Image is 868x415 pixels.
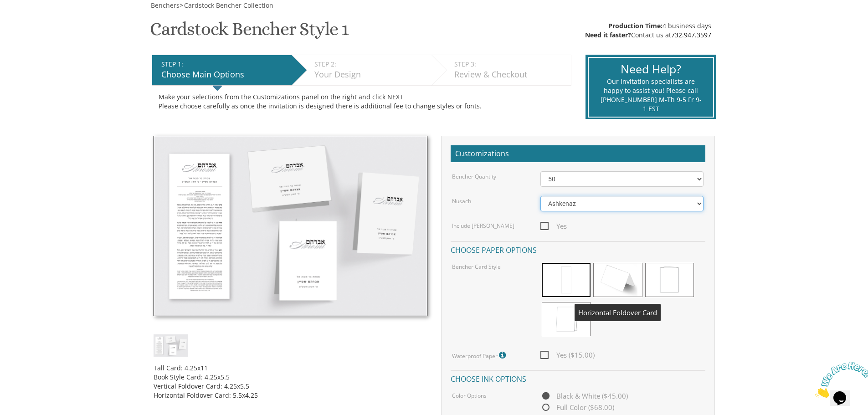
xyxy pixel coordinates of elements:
span: Production Time: [608,21,663,30]
a: 732.947.3597 [671,31,711,39]
label: Include [PERSON_NAME] [452,222,514,230]
div: Choose Main Options [161,69,287,81]
iframe: chat widget [812,358,868,401]
label: Color Options [452,392,487,400]
img: cbstyle1.jpg [154,136,427,316]
span: > [180,1,273,10]
img: Chat attention grabber [4,4,60,40]
span: Yes [540,220,567,232]
div: 4 business days Contact us at [585,21,711,40]
label: Bencher Card Style [452,263,501,271]
span: Benchers [151,1,180,10]
span: Cardstock Bencher Collection [184,1,273,10]
h4: Choose ink options [451,370,705,386]
div: Tall Card: 4.25x11 Book Style Card: 4.25x5.5 Vertical Foldover Card: 4.25x5.5 Horizontal Foldover... [154,357,427,400]
span: Full Color ($68.00) [540,402,614,413]
a: Cardstock Bencher Collection [183,1,273,10]
label: Bencher Quantity [452,173,496,180]
h4: Choose paper options [451,241,705,257]
div: Your Design [314,69,427,81]
h1: Cardstock Bencher Style 1 [150,19,349,46]
img: cbstyle1.jpg [154,334,188,357]
div: Make your selections from the Customizations panel on the right and click NEXT Please choose care... [159,92,565,111]
div: Review & Checkout [454,69,566,81]
div: Need Help? [600,61,702,77]
span: Need it faster? [585,31,631,39]
label: Waterproof Paper [452,349,508,361]
div: STEP 2: [314,60,427,69]
div: Our invitation specialists are happy to assist you! Please call [PHONE_NUMBER] M-Th 9-5 Fr 9-1 EST [600,77,702,113]
label: Nusach [452,197,471,205]
div: STEP 3: [454,60,566,69]
span: Yes ($15.00) [540,349,595,361]
a: Benchers [150,1,180,10]
h2: Customizations [451,145,705,163]
div: STEP 1: [161,60,287,69]
span: Black & White ($45.00) [540,390,628,402]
